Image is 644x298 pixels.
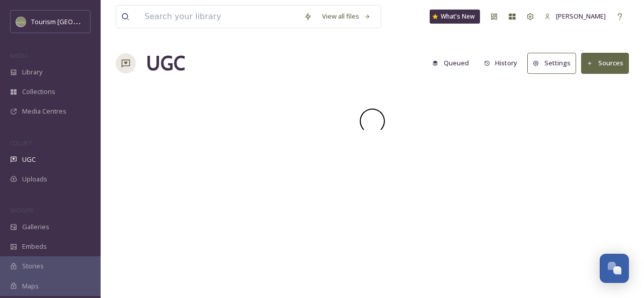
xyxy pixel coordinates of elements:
[527,53,576,73] button: Settings
[427,53,474,73] button: Queued
[22,155,36,164] span: UGC
[427,53,479,73] a: Queued
[22,261,44,271] span: Stories
[139,6,299,28] input: Search your library
[10,139,32,147] span: COLLECT
[22,281,39,291] span: Maps
[479,53,528,73] a: History
[556,12,606,21] span: [PERSON_NAME]
[479,53,523,73] button: History
[600,254,629,283] button: Open Chat
[146,48,185,78] a: UGC
[22,242,47,251] span: Embeds
[581,53,629,73] button: Sources
[22,87,55,96] span: Collections
[539,7,611,26] a: [PERSON_NAME]
[31,17,121,26] span: Tourism [GEOGRAPHIC_DATA]
[22,67,42,77] span: Library
[22,107,66,116] span: Media Centres
[22,222,49,232] span: Galleries
[430,10,480,24] a: What's New
[317,7,376,26] a: View all files
[10,207,33,214] span: WIDGETS
[22,174,47,184] span: Uploads
[10,52,28,59] span: MEDIA
[16,17,26,27] img: Abbotsford_Snapsea.png
[527,53,581,73] a: Settings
